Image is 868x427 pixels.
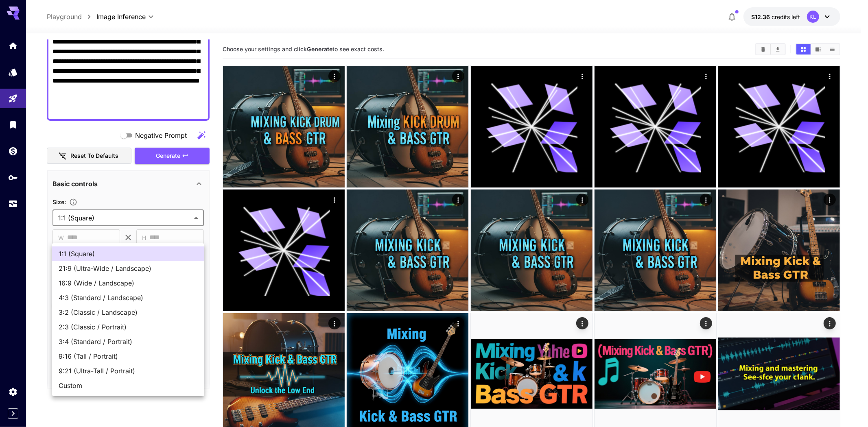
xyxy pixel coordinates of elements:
[59,249,198,259] span: 1:1 (Square)
[59,337,198,346] span: 3:4 (Standard / Portrait)
[59,322,198,332] span: 2:3 (Classic / Portrait)
[59,293,198,303] span: 4:3 (Standard / Landscape)
[59,366,198,376] span: 9:21 (Ultra-Tall / Portrait)
[59,381,198,390] span: Custom
[59,351,198,361] span: 9:16 (Tall / Portrait)
[59,307,198,317] span: 3:2 (Classic / Landscape)
[59,264,198,273] span: 21:9 (Ultra-Wide / Landscape)
[59,278,198,288] span: 16:9 (Wide / Landscape)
